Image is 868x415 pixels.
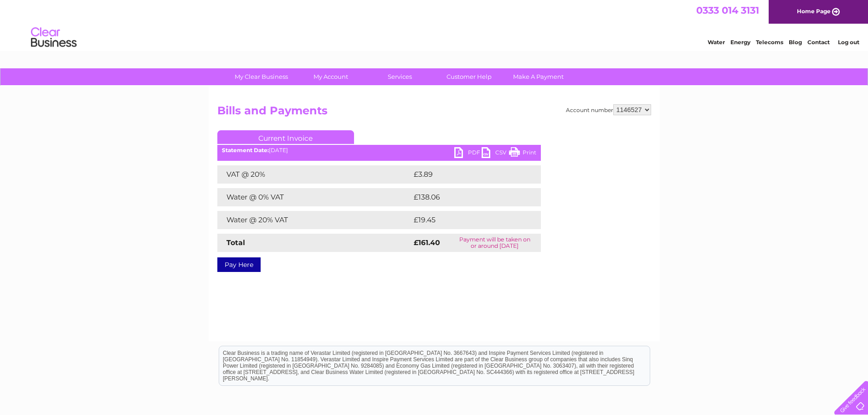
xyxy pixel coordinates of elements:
[217,165,411,184] td: VAT @ 20%
[217,211,411,229] td: Water @ 20% VAT
[362,68,437,85] a: Services
[31,24,77,51] img: logo.png
[219,5,650,44] div: Clear Business is a trading name of Verastar Limited (registered in [GEOGRAPHIC_DATA] No. 3667643...
[566,104,651,115] div: Account number
[449,234,540,252] td: Payment will be taken on or around [DATE]
[226,238,245,247] strong: Total
[454,147,482,160] a: PDF
[293,68,368,85] a: My Account
[217,188,411,206] td: Water @ 0% VAT
[411,188,524,206] td: £138.06
[217,147,541,154] div: [DATE]
[217,257,261,272] a: Pay Here
[730,39,750,46] a: Energy
[411,165,520,184] td: £3.89
[838,39,859,46] a: Log out
[217,104,651,122] h2: Bills and Payments
[708,39,725,46] a: Water
[509,147,536,160] a: Print
[431,68,507,85] a: Customer Help
[696,5,759,16] a: 0333 014 3131
[414,238,440,247] strong: £161.40
[789,39,802,46] a: Blog
[807,39,830,46] a: Contact
[224,68,299,85] a: My Clear Business
[482,147,509,160] a: CSV
[222,147,269,154] b: Statement Date:
[756,39,783,46] a: Telecoms
[501,68,576,85] a: Make A Payment
[411,211,522,229] td: £19.45
[217,130,354,144] a: Current Invoice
